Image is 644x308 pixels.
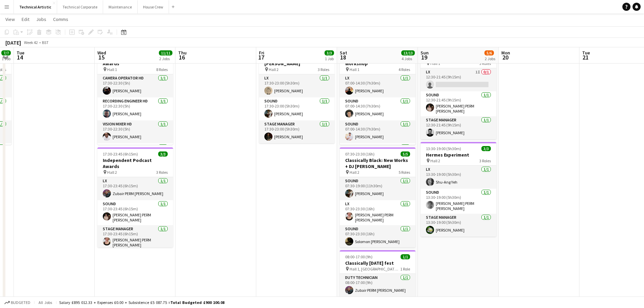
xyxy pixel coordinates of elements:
[53,16,68,22] span: Comms
[33,15,49,24] a: Jobs
[103,0,138,14] button: Maintenance
[5,39,21,46] div: [DATE]
[57,0,103,14] button: Technical Corporate
[19,15,32,24] a: Edit
[50,15,71,24] a: Comms
[22,16,29,22] span: Edit
[36,16,46,22] span: Jobs
[3,299,31,306] button: Budgeted
[5,16,15,22] span: View
[14,0,57,14] button: Technical Artistic
[11,300,30,305] span: Budgeted
[42,40,49,45] div: BST
[22,40,39,45] span: Week 42
[170,300,224,305] span: Total Budgeted £900 100.08
[3,15,18,24] a: View
[59,300,224,305] div: Salary £895 012.33 + Expenses £0.00 + Subsistence £5 087.75 =
[138,0,169,14] button: House Crew
[37,300,53,305] span: All jobs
